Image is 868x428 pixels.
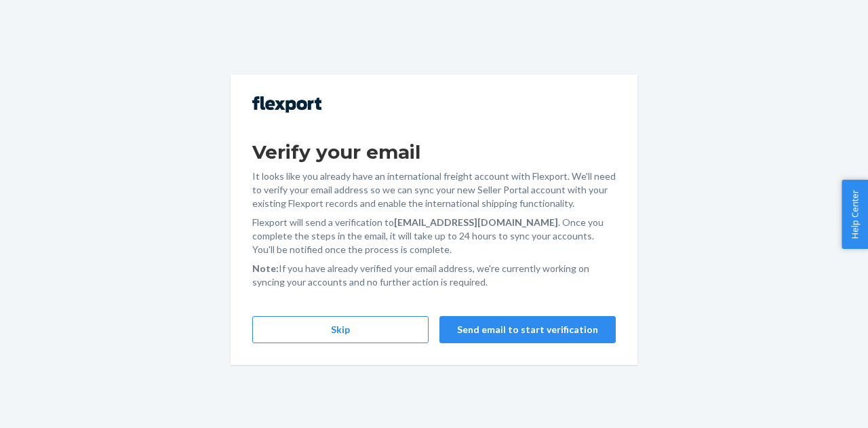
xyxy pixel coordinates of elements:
[252,96,321,113] img: Flexport logo
[252,262,616,289] p: If you have already verified your email address, we're currently working on syncing your accounts...
[252,216,616,256] p: Flexport will send a verification to . Once you complete the steps in the email, it will take up ...
[252,140,616,164] h1: Verify your email
[252,316,429,343] button: Skip
[439,316,616,343] button: Send email to start verification
[842,180,868,249] button: Help Center
[252,262,279,274] strong: Note:
[252,170,616,210] p: It looks like you already have an international freight account with Flexport. We'll need to veri...
[394,216,558,228] strong: [EMAIL_ADDRESS][DOMAIN_NAME]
